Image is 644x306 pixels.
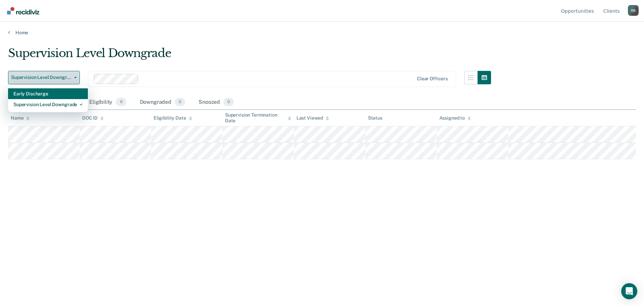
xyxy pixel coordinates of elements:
[175,98,185,106] span: 0
[223,98,234,106] span: 0
[628,5,639,16] div: R B
[154,115,192,121] div: Eligibility Date
[11,115,30,121] div: Name
[297,115,329,121] div: Last Viewed
[82,115,104,121] div: DOC ID
[417,76,448,82] div: Clear officers
[7,7,39,14] img: Recidiviz
[8,71,80,84] button: Supervision Level Downgrade
[13,99,83,110] div: Supervision Level Downgrade
[66,95,127,110] div: Pending Eligibility0
[11,75,71,80] span: Supervision Level Downgrade
[116,98,126,106] span: 0
[8,46,491,65] div: Supervision Level Downgrade
[8,30,636,36] a: Home
[225,112,291,124] div: Supervision Termination Date
[368,115,382,121] div: Status
[621,283,637,299] div: Open Intercom Messenger
[628,5,639,16] button: Profile dropdown button
[8,86,88,113] div: Dropdown Menu
[439,115,471,121] div: Assigned to
[197,95,235,110] div: Snoozed0
[13,88,83,99] div: Early Discharge
[139,95,187,110] div: Downgraded0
